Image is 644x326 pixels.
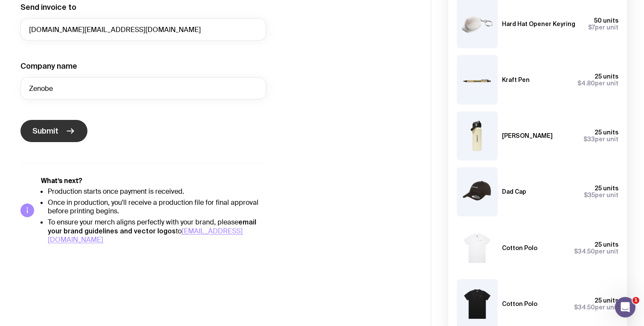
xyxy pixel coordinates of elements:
[502,188,526,195] h3: Dad Cap
[595,297,618,304] span: 25 units
[574,248,595,255] span: $34.50
[588,24,595,31] span: $7
[32,126,58,136] span: Submit
[502,244,537,251] h3: Cotton Polo
[574,304,618,311] span: per unit
[20,61,77,71] label: Company name
[595,73,618,80] span: 25 units
[595,129,618,136] span: 25 units
[584,192,595,198] span: $35
[595,185,618,192] span: 25 units
[588,24,618,31] span: per unit
[574,304,595,311] span: $34.50
[577,80,618,87] span: per unit
[502,20,575,27] h3: Hard Hat Opener Keyring
[502,132,553,139] h3: [PERSON_NAME]
[20,120,87,142] button: Submit
[615,297,635,317] iframe: Intercom live chat
[48,187,266,196] li: Production starts once payment is received.
[48,227,243,244] a: [EMAIL_ADDRESS][DOMAIN_NAME]
[595,241,618,248] span: 25 units
[20,2,76,12] label: Send invoice to
[594,17,618,24] span: 50 units
[20,18,266,41] input: accounts@company.com
[583,136,618,143] span: per unit
[502,300,537,307] h3: Cotton Polo
[632,297,639,304] span: 1
[583,136,595,143] span: $33
[20,77,266,99] input: Your company name
[574,248,618,255] span: per unit
[48,198,266,215] li: Once in production, you'll receive a production file for final approval before printing begins.
[48,218,266,244] li: To ensure your merch aligns perfectly with your brand, please to
[577,80,595,87] span: $4.80
[502,76,530,83] h3: Kraft Pen
[41,177,266,185] h5: What’s next?
[584,192,618,198] span: per unit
